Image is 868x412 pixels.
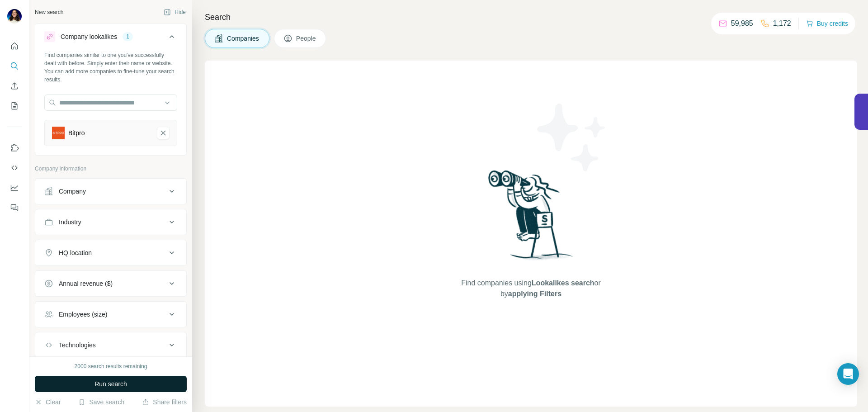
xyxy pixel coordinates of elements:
[773,18,791,29] p: 1,172
[59,279,113,288] div: Annual revenue ($)
[7,38,22,54] button: Quick start
[806,17,848,30] button: Buy credits
[532,279,594,287] span: Lookalikes search
[35,165,187,173] p: Company information
[35,376,187,392] button: Run search
[59,218,81,227] div: Industry
[731,18,753,29] p: 59,985
[68,128,85,137] div: Bitpro
[94,379,127,388] span: Run search
[142,398,187,407] button: Share filters
[508,290,561,298] span: applying Filters
[35,26,186,51] button: Company lookalikes1
[75,362,147,370] div: 2000 search results remaining
[7,58,22,74] button: Search
[7,9,22,24] img: Avatar
[35,180,186,202] button: Company
[205,11,857,24] h4: Search
[52,127,65,139] img: Bitpro-logo
[35,303,186,325] button: Employees (size)
[35,242,186,264] button: HQ location
[227,34,260,43] span: Companies
[59,187,86,196] div: Company
[59,341,96,350] div: Technologies
[7,199,22,216] button: Feedback
[59,310,107,319] div: Employees (size)
[61,32,117,41] div: Company lookalikes
[35,334,186,356] button: Technologies
[157,127,170,139] button: Bitpro-remove-button
[157,5,192,19] button: Hide
[7,98,22,114] button: My lists
[7,180,22,196] button: Dashboard
[7,78,22,94] button: Enrich CSV
[35,8,63,16] div: New search
[35,398,61,407] button: Clear
[458,278,603,299] span: Find companies using or by
[7,140,22,156] button: Use Surfe on LinkedIn
[35,211,186,233] button: Industry
[531,97,613,178] img: Surfe Illustration - Stars
[44,51,177,84] div: Find companies similar to one you've successfully dealt with before. Simply enter their name or w...
[123,33,133,41] div: 1
[35,273,186,294] button: Annual revenue ($)
[837,363,859,385] div: Open Intercom Messenger
[78,398,124,407] button: Save search
[59,248,92,257] div: HQ location
[296,34,317,43] span: People
[484,168,578,269] img: Surfe Illustration - Woman searching with binoculars
[7,160,22,176] button: Use Surfe API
